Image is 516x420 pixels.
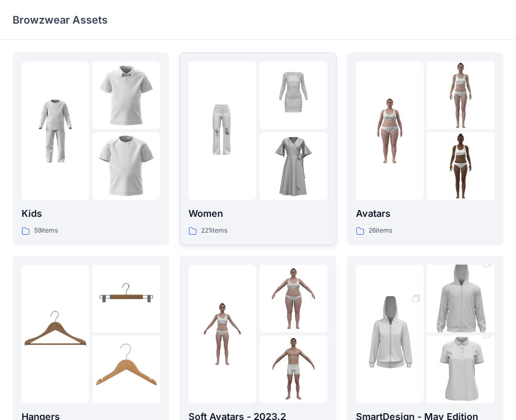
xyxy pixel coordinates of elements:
p: 221 items [201,225,227,236]
img: folder 1 [188,300,256,367]
p: Women [188,206,327,221]
img: folder 1 [356,283,424,385]
img: folder 2 [259,61,327,129]
a: folder 1folder 2folder 3Women221items [180,52,336,245]
a: folder 1folder 2folder 3Kids59items [13,52,169,245]
img: folder 1 [22,97,89,165]
p: 26 items [368,225,392,236]
img: folder 3 [259,335,327,403]
img: folder 1 [356,97,424,165]
p: 59 items [34,225,58,236]
img: folder 2 [427,248,494,350]
img: folder 3 [259,132,327,200]
img: folder 2 [92,265,160,332]
img: folder 2 [427,61,494,129]
img: folder 2 [92,61,160,129]
img: folder 2 [259,265,327,332]
p: Avatars [356,206,494,221]
img: folder 1 [188,97,256,165]
img: folder 3 [92,132,160,200]
p: Browzwear Assets [13,13,108,27]
img: folder 3 [92,335,160,403]
img: folder 1 [22,300,89,367]
a: folder 1folder 2folder 3Avatars26items [347,52,503,245]
p: Kids [22,206,160,221]
img: folder 3 [427,132,494,200]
